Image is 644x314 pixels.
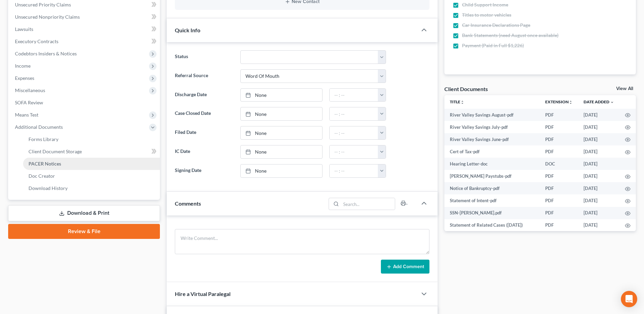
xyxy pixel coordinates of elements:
[578,182,620,194] td: [DATE]
[15,112,38,118] span: Means Test
[241,107,322,120] a: None
[330,145,378,158] input: -- : --
[444,158,540,170] td: Hearing Letter-doc
[578,207,620,219] td: [DATE]
[171,126,237,140] label: Filed Date
[610,100,614,104] i: expand_more
[444,85,488,92] div: Client Documents
[8,224,160,239] a: Review & File
[578,121,620,133] td: [DATE]
[15,2,71,7] span: Unsecured Priority Claims
[241,145,322,158] a: None
[540,182,578,194] td: PDF
[23,145,160,158] a: Client Document Storage
[578,219,620,231] td: [DATE]
[444,207,540,219] td: SSN-[PERSON_NAME].pdf
[540,158,578,170] td: DOC
[15,51,77,56] span: Codebtors Insiders & Notices
[578,109,620,121] td: [DATE]
[241,126,322,139] a: None
[8,205,160,221] a: Download & Print
[175,27,200,33] span: Quick Info
[540,207,578,219] td: PDF
[569,100,573,104] i: unfold_more
[15,63,31,69] span: Income
[444,182,540,194] td: Notice of Bankruptcy-pdf
[23,158,160,170] a: PACER Notices
[444,219,540,231] td: Statement of Related Cases ([DATE])
[10,35,160,48] a: Executory Contracts
[175,291,231,297] span: Hire a Virtual Paralegal
[15,38,58,44] span: Executory Contracts
[330,164,378,177] input: -- : --
[241,89,322,102] a: None
[15,75,34,81] span: Expenses
[578,145,620,158] td: [DATE]
[450,99,464,104] a: Titleunfold_more
[616,86,633,91] a: View All
[540,170,578,182] td: PDF
[444,109,540,121] td: River Valley Savings August-pdf
[540,133,578,145] td: PDF
[23,170,160,182] a: Doc Creator
[29,136,58,142] span: Forms Library
[175,200,201,207] span: Comments
[462,32,558,39] span: Bank Statements (need August once available)
[545,99,573,104] a: Extensionunfold_more
[330,89,378,102] input: -- : --
[171,107,237,121] label: Case Closed Date
[15,26,33,32] span: Lawsuits
[578,170,620,182] td: [DATE]
[29,149,82,154] span: Client Document Storage
[381,260,429,274] button: Add Comment
[171,69,237,83] label: Referral Source
[29,185,68,191] span: Download History
[444,145,540,158] td: Cert of Tax-pdf
[15,14,80,20] span: Unsecured Nonpriority Claims
[15,124,63,130] span: Additional Documents
[171,50,237,64] label: Status
[540,121,578,133] td: PDF
[23,182,160,194] a: Download History
[540,219,578,231] td: PDF
[540,109,578,121] td: PDF
[578,158,620,170] td: [DATE]
[10,97,160,109] a: SOFA Review
[10,23,160,35] a: Lawsuits
[29,161,61,167] span: PACER Notices
[29,173,55,179] span: Doc Creator
[462,22,530,29] span: Car Insurance Declarations Page
[171,88,237,102] label: Discharge Date
[171,164,237,178] label: Signing Date
[444,121,540,133] td: River Valley Savings July-pdf
[621,291,637,307] div: Open Intercom Messenger
[444,133,540,145] td: River Valley Savings June-pdf
[578,194,620,207] td: [DATE]
[460,100,464,104] i: unfold_more
[462,1,508,8] span: Child Support Income
[330,107,378,120] input: -- : --
[462,42,524,49] span: Payment (Paid in Full $1,226)
[330,126,378,139] input: -- : --
[241,164,322,177] a: None
[540,194,578,207] td: PDF
[15,87,45,93] span: Miscellaneous
[584,99,614,104] a: Date Added expand_more
[462,12,511,18] span: Titles to motor vehicles
[444,170,540,182] td: [PERSON_NAME] Paystubs-pdf
[23,133,160,145] a: Forms Library
[444,194,540,207] td: Statement of Intent-pdf
[171,145,237,159] label: IC Date
[10,11,160,23] a: Unsecured Nonpriority Claims
[540,145,578,158] td: PDF
[578,133,620,145] td: [DATE]
[15,100,43,105] span: SOFA Review
[341,198,395,210] input: Search...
